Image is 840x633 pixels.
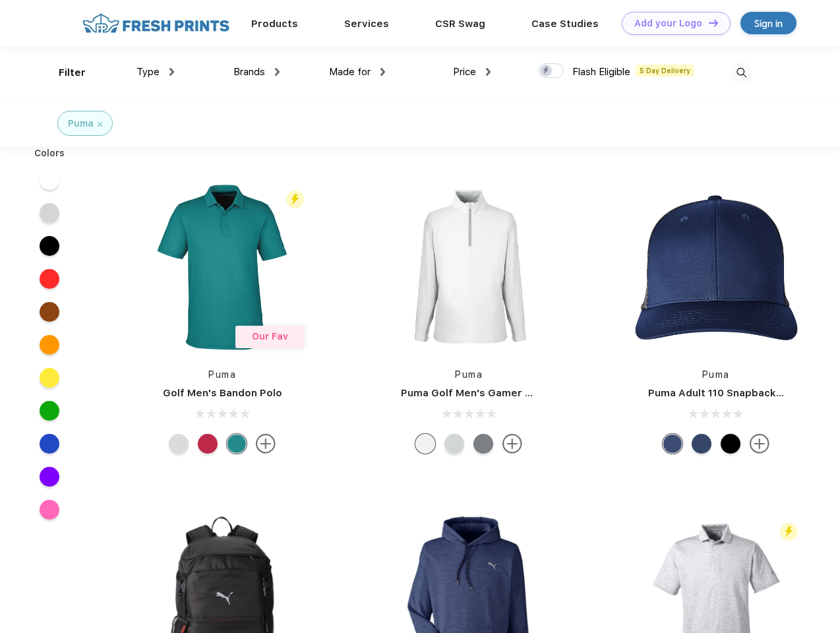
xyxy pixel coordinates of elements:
[628,179,804,355] img: func=resize&h=266
[227,434,247,454] div: Green Lagoon
[401,387,609,399] a: Puma Golf Men's Gamer Golf Quarter-Zip
[286,191,304,208] img: flash_active_toggle.svg
[169,434,189,454] div: High Rise
[444,434,464,454] div: High Rise
[455,369,483,380] a: Puma
[98,122,102,127] img: filter_cancel.svg
[24,146,75,160] div: Colors
[415,434,435,454] div: Bright White
[275,68,280,76] img: dropdown.png
[636,65,694,76] span: 5 Day Delivery
[754,16,783,31] div: Sign in
[68,117,94,131] div: Puma
[721,434,740,454] div: Pma Blk Pma Blk
[502,434,522,454] img: more.svg
[572,66,630,78] span: Flash Eligible
[169,68,174,76] img: dropdown.png
[344,18,389,30] a: Services
[256,434,276,454] img: more.svg
[740,12,796,34] a: Sign in
[233,66,265,78] span: Brands
[252,331,288,342] span: Our Fav
[198,434,218,454] div: Ski Patrol
[473,434,493,454] div: Quiet Shade
[208,369,236,380] a: Puma
[709,19,718,26] img: DT
[329,66,371,78] span: Made for
[136,66,160,78] span: Type
[731,62,752,84] img: desktop_search.svg
[663,434,682,454] div: Peacoat Qut Shd
[78,12,233,35] img: fo%20logo%202.webp
[251,18,298,30] a: Products
[435,18,485,30] a: CSR Swag
[135,179,310,355] img: func=resize&h=266
[750,434,769,454] img: more.svg
[702,369,730,380] a: Puma
[381,179,556,355] img: func=resize&h=266
[380,68,385,76] img: dropdown.png
[486,68,491,76] img: dropdown.png
[163,387,282,399] a: Golf Men's Bandon Polo
[59,65,86,80] div: Filter
[692,434,711,454] div: Peacoat with Qut Shd
[780,523,798,541] img: flash_active_toggle.svg
[453,66,476,78] span: Price
[634,18,702,29] div: Add your Logo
